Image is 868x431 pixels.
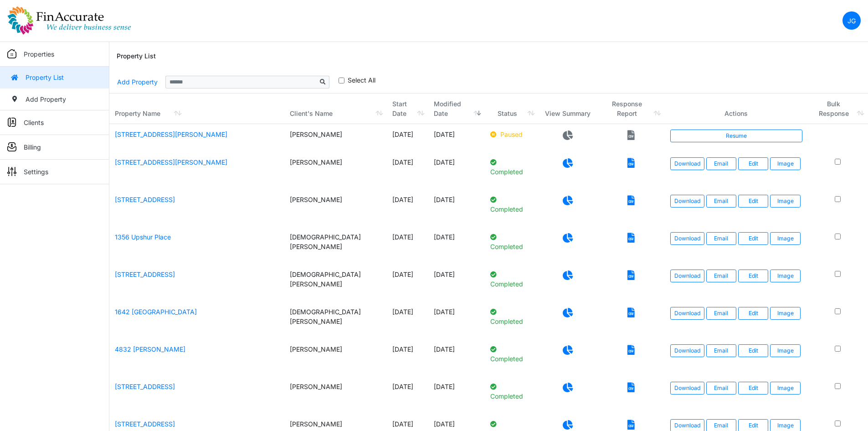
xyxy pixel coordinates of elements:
td: [DATE] [428,376,485,414]
img: sidemenu_settings.png [7,167,16,176]
td: [DATE] [428,301,485,339]
td: [PERSON_NAME] [284,124,387,152]
th: Client's Name: activate to sort column ascending [284,93,387,124]
th: Response Report: activate to sort column ascending [597,93,665,124]
a: Download [670,157,704,170]
p: Completed [490,382,533,401]
button: Email [706,157,736,170]
p: Settings [24,167,48,177]
a: Edit [738,382,768,395]
td: [DATE] [428,189,485,227]
th: Start Date: activate to sort column ascending [387,93,428,124]
a: Download [670,270,704,282]
p: Completed [490,307,533,326]
a: Resume [670,130,802,142]
td: [DATE] [387,264,428,301]
button: Image [770,344,800,357]
button: Email [706,344,736,357]
button: Image [770,195,800,208]
a: 1356 Upshur Place [115,233,171,241]
td: [DATE] [387,227,428,264]
button: Image [770,232,800,245]
td: [DEMOGRAPHIC_DATA][PERSON_NAME] [284,301,387,339]
a: [STREET_ADDRESS][PERSON_NAME] [115,158,227,166]
th: Actions [665,93,808,124]
p: Completed [490,232,533,251]
td: [DATE] [387,339,428,376]
a: [STREET_ADDRESS][PERSON_NAME] [115,130,227,138]
a: [STREET_ADDRESS] [115,383,175,390]
p: Clients [24,118,44,127]
a: [STREET_ADDRESS] [115,420,175,428]
a: Download [670,307,704,320]
th: Status: activate to sort column ascending [485,93,538,124]
button: Email [706,232,736,245]
input: Sizing example input [165,76,317,88]
a: Edit [738,270,768,282]
a: 4832 [PERSON_NAME] [115,345,185,353]
label: Select All [348,75,375,85]
a: [STREET_ADDRESS] [115,270,175,278]
td: [DATE] [387,376,428,414]
img: sidemenu_billing.png [7,142,16,151]
a: JG [842,11,861,30]
button: Image [770,307,800,320]
td: [DATE] [428,264,485,301]
td: [DATE] [428,152,485,189]
a: Edit [738,195,768,208]
img: sidemenu_client.png [7,118,16,127]
td: [DATE] [387,124,428,152]
td: [DEMOGRAPHIC_DATA][PERSON_NAME] [284,264,387,301]
button: Email [706,382,736,395]
a: Download [670,382,704,395]
a: Edit [738,232,768,245]
a: Edit [738,344,768,357]
button: Image [770,157,800,170]
th: Property Name: activate to sort column ascending [109,93,284,124]
td: [DATE] [428,339,485,376]
p: Paused [490,130,533,139]
img: spp logo [7,6,131,35]
a: Add Property [117,74,158,90]
th: View Summary [539,93,597,124]
a: 1642 [GEOGRAPHIC_DATA] [115,308,197,316]
a: Download [670,195,704,208]
p: Completed [490,344,533,363]
img: sidemenu_properties.png [7,49,16,58]
td: [DATE] [387,301,428,339]
button: Image [770,382,800,395]
a: Edit [738,157,768,170]
td: [PERSON_NAME] [284,376,387,414]
button: Email [706,270,736,282]
a: Edit [738,307,768,320]
p: Completed [490,157,533,177]
td: [DATE] [428,227,485,264]
p: Billing [24,142,41,152]
p: Completed [490,270,533,289]
a: Download [670,344,704,357]
td: [DEMOGRAPHIC_DATA][PERSON_NAME] [284,227,387,264]
p: Properties [24,49,54,59]
button: Email [706,195,736,208]
td: [PERSON_NAME] [284,152,387,189]
p: JG [847,16,856,26]
td: [DATE] [387,189,428,227]
td: [DATE] [387,152,428,189]
th: Bulk Response: activate to sort column ascending [808,93,868,124]
a: [STREET_ADDRESS] [115,196,175,203]
th: Modified Date: activate to sort column ascending [428,93,485,124]
button: Email [706,307,736,320]
td: [PERSON_NAME] [284,189,387,227]
button: Image [770,270,800,282]
p: Completed [490,195,533,214]
a: Download [670,232,704,245]
td: [PERSON_NAME] [284,339,387,376]
h6: Property List [117,52,156,60]
td: [DATE] [428,124,485,152]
